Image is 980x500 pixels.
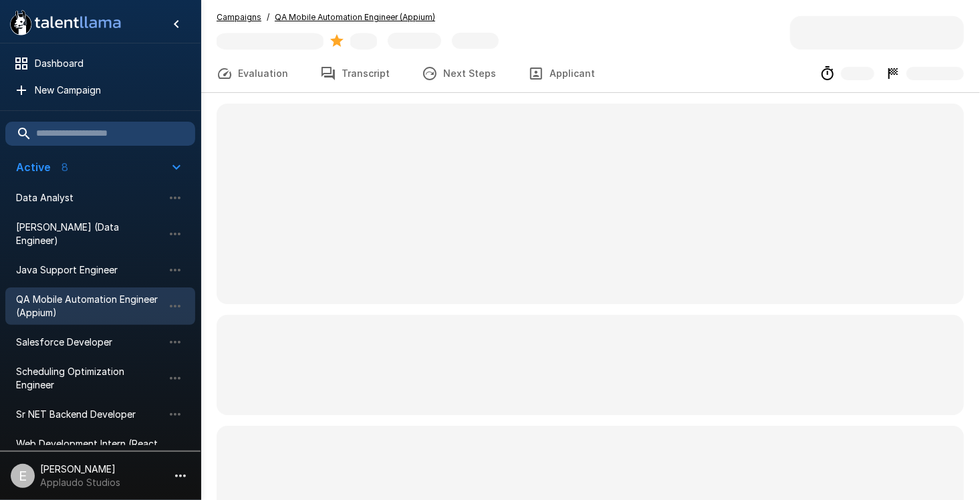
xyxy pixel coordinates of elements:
[267,11,269,24] span: /
[512,55,611,92] button: Applicant
[406,55,512,92] button: Next Steps
[217,12,261,22] u: Campaigns
[304,55,406,92] button: Transcript
[275,12,435,22] u: QA Mobile Automation Engineer (Appium)
[201,55,304,92] button: Evaluation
